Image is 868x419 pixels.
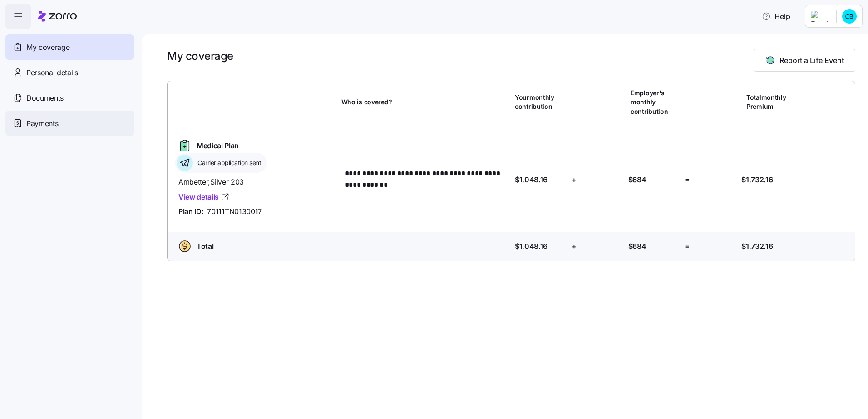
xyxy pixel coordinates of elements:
span: Your monthly contribution [515,93,566,112]
span: Medical Plan [197,140,239,151]
a: Payments [5,111,134,136]
img: d71feb380b5d734a722a212268451c67 [842,9,857,24]
img: Employer logo [811,11,829,22]
span: 70111TN0130017 [207,206,262,217]
span: $684 [628,241,646,252]
span: + [572,174,577,185]
span: Employer's monthly contribution [631,88,681,116]
a: Documents [5,85,134,111]
span: Documents [26,93,64,104]
span: $1,732.16 [741,174,773,185]
span: $1,048.16 [515,241,547,252]
span: Help [762,11,790,22]
span: Ambetter , Silver 203 [178,176,334,188]
button: Help [755,7,798,25]
span: My coverage [26,42,69,53]
span: Total monthly Premium [746,93,797,112]
h1: My coverage [167,49,233,63]
span: Carrier application sent [195,158,261,167]
span: Who is covered? [341,97,392,107]
span: Total [197,241,213,252]
a: Personal details [5,60,134,85]
span: Personal details [26,67,78,78]
span: $1,732.16 [741,241,773,252]
span: = [685,174,690,185]
span: Plan ID: [178,206,203,217]
span: Report a Life Event [779,55,844,66]
span: = [685,241,690,252]
span: + [572,241,577,252]
span: Payments [26,118,58,129]
span: $684 [628,174,646,185]
a: My coverage [5,34,134,60]
span: $1,048.16 [515,174,547,185]
button: Report a Life Event [754,49,855,72]
a: View details [178,191,230,203]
